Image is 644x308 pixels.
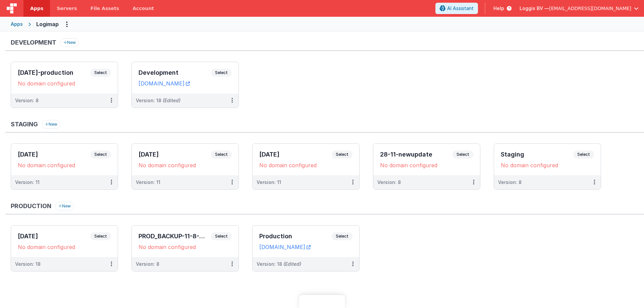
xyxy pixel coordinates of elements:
[139,69,211,76] h3: Development
[573,150,594,159] span: Select
[18,80,111,87] div: No domain configured
[380,162,473,169] div: No domain configured
[57,5,77,12] span: Servers
[501,162,594,169] div: No domain configured
[18,162,111,169] div: No domain configured
[11,121,38,128] h3: Staging
[520,5,549,12] span: Loggix BV —
[447,5,474,12] span: AI Assistant
[501,151,573,158] h3: Staging
[257,179,281,186] div: Version: 11
[90,150,111,159] span: Select
[15,261,41,267] div: Version: 18
[498,179,522,186] div: Version: 8
[139,151,211,158] h3: [DATE]
[136,261,159,267] div: Version: 8
[211,69,232,77] span: Select
[61,19,72,29] button: Options
[259,233,332,240] h3: Production
[11,39,56,46] h3: Development
[493,5,504,12] span: Help
[136,179,160,186] div: Version: 11
[18,244,111,250] div: No domain configured
[15,97,39,104] div: Version: 8
[18,151,90,158] h3: [DATE]
[11,203,51,209] h3: Production
[136,97,180,104] div: Version: 18
[435,3,478,14] button: AI Assistant
[211,232,232,240] span: Select
[139,233,211,240] h3: PROD_BACKUP-11-8-2025
[90,69,111,77] span: Select
[91,5,119,12] span: File Assets
[259,151,332,158] h3: [DATE]
[283,261,301,267] span: (Edited)
[15,179,40,186] div: Version: 11
[380,151,452,158] h3: 28-11-newupdate
[55,202,74,210] button: New
[452,150,473,159] span: Select
[257,261,301,267] div: Version: 18
[211,150,232,159] span: Select
[11,21,23,27] div: Apps
[163,98,180,103] span: (Edited)
[377,179,401,186] div: Version: 8
[259,244,311,250] a: [DOMAIN_NAME]
[60,38,79,47] button: New
[139,244,232,250] div: No domain configured
[18,69,90,76] h3: [DATE]-production
[259,162,353,169] div: No domain configured
[332,150,353,159] span: Select
[42,120,60,129] button: New
[139,162,232,169] div: No domain configured
[36,20,59,28] div: Logimap
[549,5,631,12] span: [EMAIL_ADDRESS][DOMAIN_NAME]
[90,232,111,240] span: Select
[520,5,639,12] button: Loggix BV — [EMAIL_ADDRESS][DOMAIN_NAME]
[139,80,190,87] a: [DOMAIN_NAME]
[30,5,43,12] span: Apps
[18,233,90,240] h3: [DATE]
[332,232,353,240] span: Select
